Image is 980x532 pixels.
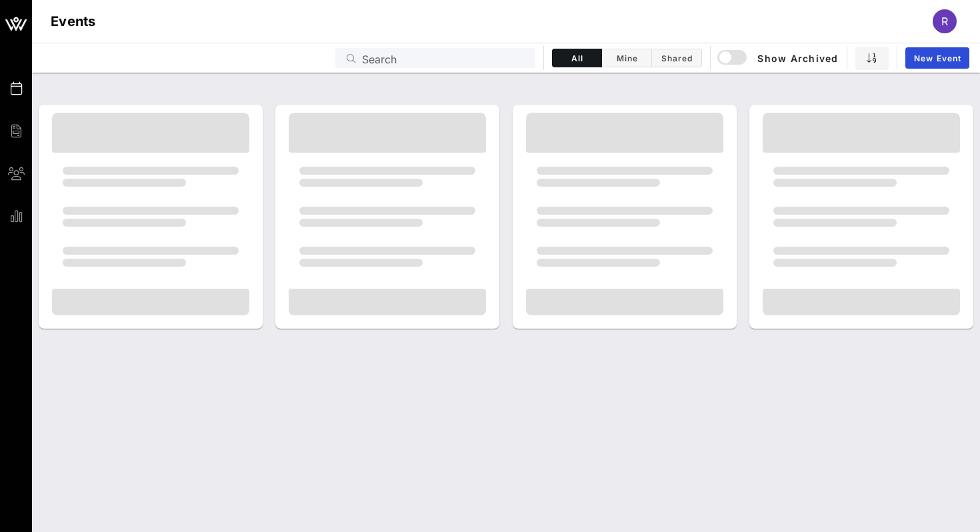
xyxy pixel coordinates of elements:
[719,46,839,70] button: Show Archived
[602,49,652,67] button: Mine
[905,47,969,69] a: New Event
[913,53,961,63] span: New Event
[933,9,957,33] div: R
[51,11,96,32] h1: Events
[610,53,643,63] span: Mine
[652,49,702,67] button: Shared
[719,50,838,66] span: Show Archived
[941,15,948,28] span: R
[552,49,602,67] button: All
[660,53,693,63] span: Shared
[561,53,593,63] span: All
